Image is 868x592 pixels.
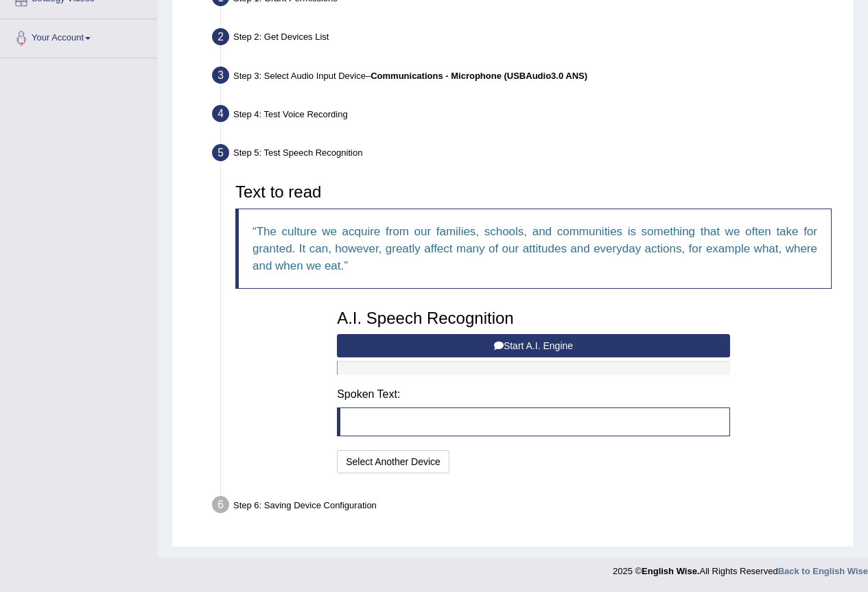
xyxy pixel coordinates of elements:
div: 2025 © All Rights Reserved [613,558,868,578]
h3: Text to read [235,183,832,201]
div: Step 5: Test Speech Recognition [206,140,847,170]
h4: Spoken Text: [337,388,730,401]
span: – [366,71,587,81]
a: Your Account [1,19,157,54]
q: The culture we acquire from our families, schools, and communities is something that we often tak... [253,225,817,272]
div: Step 3: Select Audio Input Device [206,62,847,93]
button: Select Another Device [337,450,449,473]
h3: A.I. Speech Recognition [337,309,730,327]
div: Step 4: Test Voice Recording [206,101,847,131]
strong: English Wise. [642,566,699,576]
div: Step 6: Saving Device Configuration [206,492,847,522]
div: Step 2: Get Devices List [206,24,847,54]
b: Communications - Microphone (USBAudio3.0 ANS) [371,71,587,81]
button: Start A.I. Engine [337,334,730,357]
a: Back to English Wise [778,566,868,576]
